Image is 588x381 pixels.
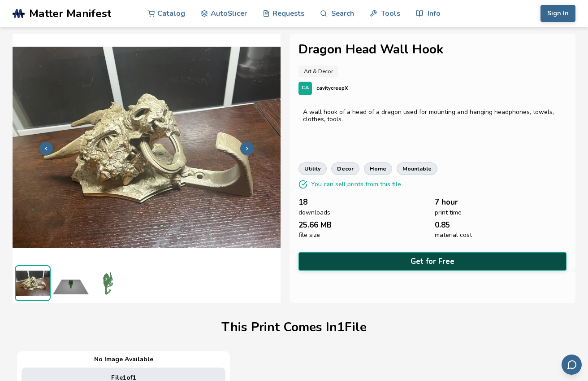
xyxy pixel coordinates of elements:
span: Matter Manifest [29,7,111,20]
span: print time [435,209,462,216]
span: CA [302,85,309,91]
button: Get for Free [298,252,566,271]
span: file size [298,232,320,239]
img: Dragon_Head_wall_hook_PIP_3D_Preview [91,265,127,301]
span: 18 [298,198,307,206]
h1: Dragon Head Wall Hook [298,43,566,57]
button: Sign In [540,5,575,22]
img: Dragon_Head_wall_hook_PIP_Print_Bed_Preview [53,265,89,301]
a: home [364,162,392,175]
a: decor [331,162,359,175]
a: Art & Decor [298,66,338,77]
span: 0.85 [435,221,450,229]
h1: This Print Comes In 1 File [221,320,367,334]
div: A wall hook of a head of a dragon used for mounting and hanging headphones, towels, clothes, tools. [303,109,562,123]
a: mountable [397,162,437,175]
div: No Image Available [22,356,225,363]
p: cavitycreepX [316,83,348,93]
button: Send feedback via email [562,355,582,375]
span: 25.66 MB [298,221,332,229]
span: downloads [298,209,330,216]
span: material cost [435,232,472,239]
p: You can sell prints from this file [311,180,401,189]
a: utility [298,162,327,175]
span: 7 hour [435,198,458,206]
